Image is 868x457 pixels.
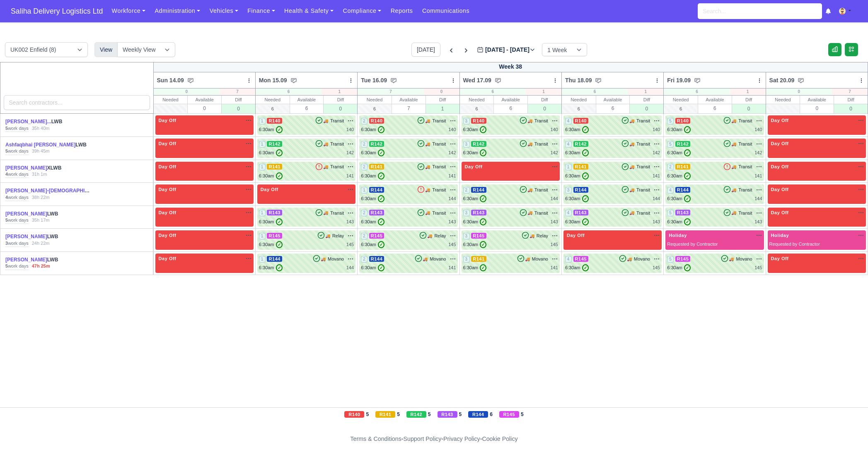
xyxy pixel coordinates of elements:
[527,141,532,147] span: 🚚
[432,187,446,194] span: Transit
[832,89,868,95] div: 7
[5,211,47,217] a: [PERSON_NAME]
[276,172,283,179] span: ✓
[290,96,324,104] div: Available
[754,172,762,179] div: 141
[596,104,630,112] div: 6
[259,210,266,216] span: 1
[5,141,92,148] div: LWB
[667,76,691,84] span: Fri 19.09
[432,117,446,124] span: Transit
[565,210,572,216] span: 4
[460,89,526,95] div: 6
[551,218,558,225] div: 143
[418,3,474,19] a: Communications
[267,210,282,215] span: R143
[565,218,589,225] div: 6:30am
[361,149,384,156] div: 6:30am
[629,141,634,147] span: 🚚
[463,164,484,170] span: Day Off
[565,126,589,133] div: 6:30am
[736,256,752,263] span: Movano
[346,149,354,156] div: 142
[582,126,589,133] span: ✓
[738,163,752,170] span: Transit
[425,187,430,193] span: 🚚
[157,210,178,215] span: Day Off
[527,118,532,124] span: 🚚
[565,195,589,202] div: 6:30am
[259,187,280,192] span: Day Off
[730,89,766,95] div: 1
[259,233,266,239] span: 1
[222,96,255,104] div: Diff
[684,149,691,156] span: ✓
[494,104,527,112] div: 6
[350,435,401,442] a: Terms & Conditions
[636,117,650,124] span: Transit
[259,118,266,124] span: 1
[361,187,368,194] span: 1
[731,141,736,147] span: 🚚
[573,118,589,124] span: R140
[582,218,589,225] span: ✓
[259,141,266,148] span: 1
[667,232,689,238] span: Holiday
[324,96,357,104] div: Diff
[5,218,8,223] strong: 5
[267,233,282,239] span: R145
[565,187,572,194] span: 3
[7,3,107,19] span: Saliha Delivery Logistics Ltd
[664,89,730,95] div: 6
[471,141,486,147] span: R142
[361,172,384,179] div: 6:30am
[636,141,650,148] span: Transit
[766,96,800,104] div: Needed
[565,172,589,179] div: 6:30am
[769,210,791,215] span: Day Off
[596,96,630,104] div: Available
[5,125,29,132] div: work days
[653,126,660,133] div: 140
[369,164,384,170] span: R141
[636,187,650,194] span: Transit
[220,89,255,95] div: 7
[738,187,752,194] span: Transit
[188,96,221,104] div: Available
[738,117,752,124] span: Transit
[448,149,456,156] div: 142
[32,148,50,155] div: 39h 45m
[800,104,834,112] div: 0
[276,218,283,225] span: ✓
[5,195,8,200] strong: 4
[276,126,283,133] span: ✓
[369,210,384,215] span: R143
[675,141,691,147] span: R142
[527,210,532,216] span: 🚚
[471,187,486,193] span: R144
[463,233,470,239] span: 3
[667,172,691,179] div: 6:30am
[332,232,344,239] span: Relay
[769,117,791,123] span: Day Off
[323,141,328,147] span: 🚚
[361,164,368,170] span: 2
[358,96,392,104] div: Needed
[482,435,517,442] a: Cookie Policy
[630,96,663,104] div: Diff
[630,104,663,113] div: 0
[653,172,660,179] div: 141
[684,172,691,179] span: ✓
[32,217,50,224] div: 35h 17m
[432,141,446,148] span: Transit
[675,210,691,215] span: R143
[425,141,430,147] span: 🚚
[769,141,791,146] span: Day Off
[573,141,589,147] span: R142
[157,164,178,170] span: Day Off
[267,141,282,147] span: R142
[259,76,287,84] span: Mon 15.09
[463,187,470,194] span: 2
[5,234,47,239] a: [PERSON_NAME]
[157,117,178,123] span: Day Off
